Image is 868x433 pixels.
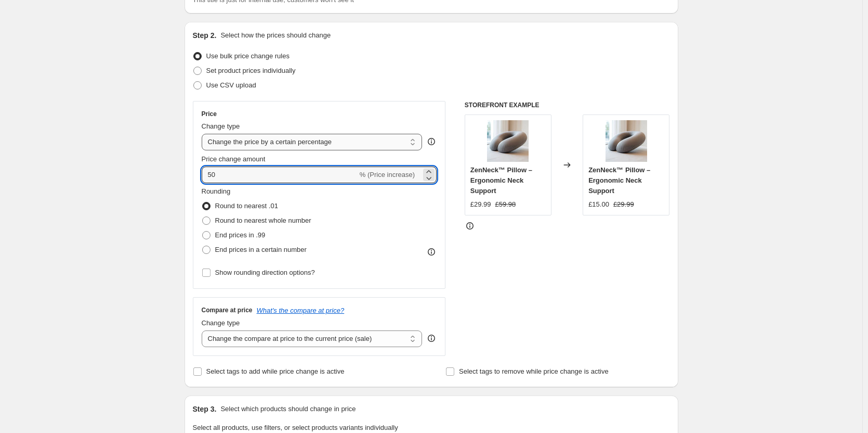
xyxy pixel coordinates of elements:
div: help [426,333,437,343]
p: Select how the prices should change [220,30,331,41]
h3: Compare at price [202,306,253,314]
img: ultra-realistic-product-photo-of-a-premi_jl9JmydNQ8udiwJZA_GMzg_oHn4yxtWT-eNUfbfyKLEmQ_80x.jpg [606,120,647,162]
button: What's the compare at price? [257,307,345,314]
h2: Step 3. [193,404,217,414]
h6: STOREFRONT EXAMPLE [465,101,670,109]
span: Select all products, use filters, or select products variants individually [193,424,398,431]
span: End prices in .99 [215,231,266,239]
span: Select tags to remove while price change is active [459,367,609,375]
p: Select which products should change in price [220,404,356,414]
span: Show rounding direction options? [215,269,315,276]
strike: £29.99 [613,199,634,210]
div: £29.99 [470,199,491,210]
span: ZenNeck™ Pillow – Ergonomic Neck Support [470,166,532,195]
span: Set product prices individually [206,67,296,74]
span: Round to nearest whole number [215,216,311,224]
input: -15 [202,167,358,183]
img: ultra-realistic-product-photo-of-a-premi_jl9JmydNQ8udiwJZA_GMzg_oHn4yxtWT-eNUfbfyKLEmQ_80x.jpg [487,120,529,162]
div: help [426,136,437,147]
span: Use CSV upload [206,81,256,89]
span: End prices in a certain number [215,246,307,253]
span: Change type [202,319,240,327]
h3: Price [202,110,217,118]
h2: Step 2. [193,30,217,41]
span: Select tags to add while price change is active [206,367,345,375]
span: ZenNeck™ Pillow – Ergonomic Neck Support [588,166,650,195]
div: £15.00 [588,199,609,210]
span: Round to nearest .01 [215,202,278,210]
strike: £59.98 [495,199,516,210]
span: Use bulk price change rules [206,52,290,60]
span: Price change amount [202,155,266,163]
span: Rounding [202,187,231,195]
span: % (Price increase) [360,171,415,179]
span: Change type [202,122,240,130]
